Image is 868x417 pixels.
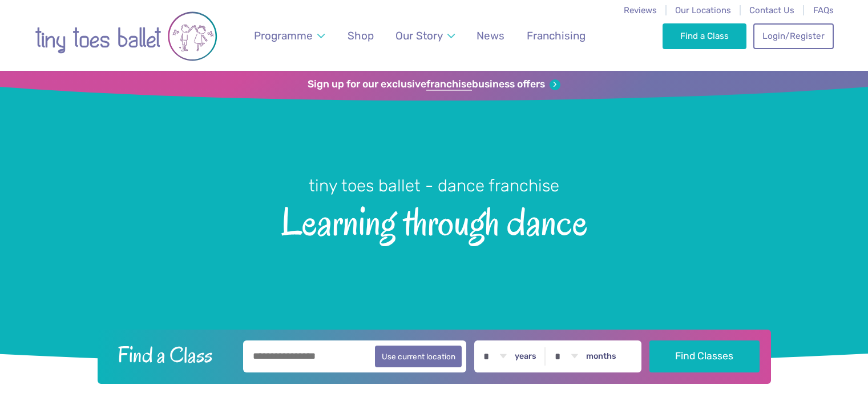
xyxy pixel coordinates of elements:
[375,346,462,367] button: Use current location
[426,78,472,91] strong: franchise
[348,29,374,42] span: Shop
[813,5,834,15] a: FAQs
[395,29,443,42] span: Our Story
[663,23,746,49] a: Find a Class
[248,22,330,49] a: Programme
[20,197,848,243] span: Learning through dance
[309,176,559,195] small: tiny toes ballet - dance franchise
[527,29,586,42] span: Franchising
[649,340,760,372] button: Find Classes
[515,351,536,362] label: years
[749,5,794,15] a: Contact Us
[586,351,616,362] label: months
[342,22,379,49] a: Shop
[675,5,731,15] a: Our Locations
[390,22,460,49] a: Our Story
[108,340,235,369] h2: Find a Class
[308,78,560,91] a: Sign up for our exclusivefranchisebusiness offers
[624,5,657,15] a: Reviews
[521,22,591,49] a: Franchising
[254,29,313,42] span: Programme
[477,29,504,42] span: News
[35,7,217,65] img: tiny toes ballet
[753,23,833,49] a: Login/Register
[471,22,510,49] a: News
